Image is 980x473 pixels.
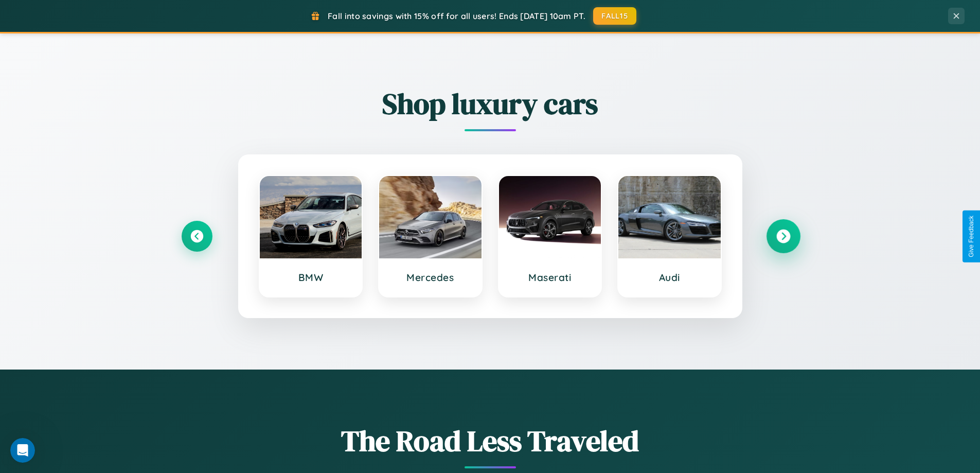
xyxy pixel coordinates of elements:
[389,271,471,284] h3: Mercedes
[629,271,710,284] h3: Audi
[182,84,799,124] h2: Shop luxury cars
[270,271,352,284] h3: BMW
[593,7,636,25] button: FALL15
[182,421,799,461] h1: The Road Less Traveled
[509,271,591,284] h3: Maserati
[968,216,975,257] div: Give Feedback
[328,11,585,21] span: Fall into savings with 15% off for all users! Ends [DATE] 10am PT.
[10,438,35,463] iframe: Intercom live chat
